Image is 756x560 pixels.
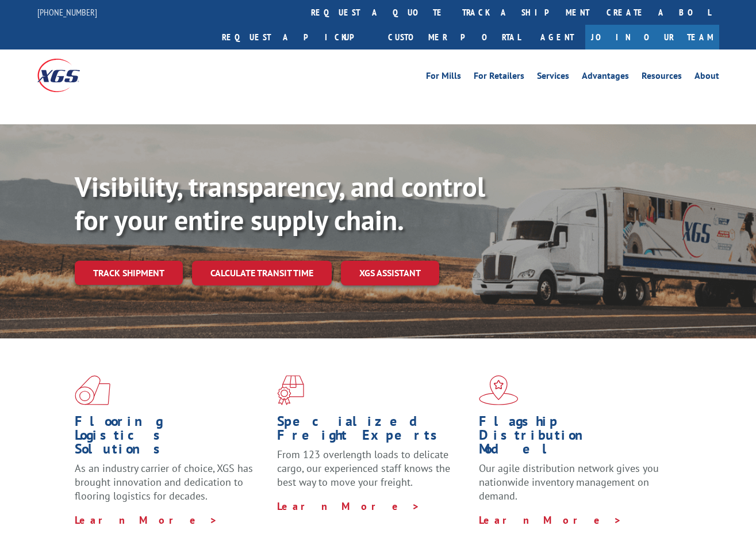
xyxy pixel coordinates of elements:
[474,71,524,84] a: For Retailers
[277,448,471,499] p: From 123 overlength loads to delicate cargo, our experienced staff knows the best way to move you...
[426,71,461,84] a: For Mills
[75,462,253,502] span: As an industry carrier of choice, XGS has brought innovation and dedication to flooring logistics...
[379,25,529,49] a: Customer Portal
[75,375,110,405] img: xgs-icon-total-supply-chain-intelligence-red
[213,25,379,49] a: Request a pickup
[192,261,332,285] a: Calculate transit time
[529,25,585,49] a: Agent
[277,500,420,513] a: Learn More >
[537,71,569,84] a: Services
[479,375,519,405] img: xgs-icon-flagship-distribution-model-red
[585,25,719,49] a: Join Our Team
[479,462,659,502] span: Our agile distribution network gives you nationwide inventory management on demand.
[75,414,268,462] h1: Flooring Logistics Solutions
[75,261,183,285] a: Track shipment
[479,414,673,462] h1: Flagship Distribution Model
[694,71,719,84] a: About
[479,513,622,527] a: Learn More >
[642,71,682,84] a: Resources
[75,169,485,238] b: Visibility, transparency, and control for your entire supply chain.
[582,71,629,84] a: Advantages
[37,6,97,18] a: [PHONE_NUMBER]
[277,375,304,405] img: xgs-icon-focused-on-flooring-red
[75,513,218,527] a: Learn More >
[277,414,471,448] h1: Specialized Freight Experts
[341,261,439,285] a: XGS ASSISTANT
